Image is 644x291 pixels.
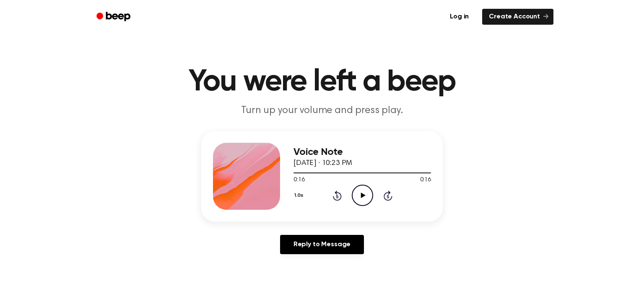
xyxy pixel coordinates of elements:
h1: You were left a beep [107,67,537,97]
a: Create Account [482,9,553,25]
h3: Voice Note [293,147,431,158]
span: 0:16 [420,176,431,185]
span: 0:16 [293,176,304,185]
a: Beep [91,9,138,25]
button: 1.0x [293,188,306,203]
a: Reply to Message [280,235,364,254]
span: [DATE] · 10:23 PM [293,160,352,167]
a: Log in [441,7,477,26]
p: Turn up your volume and press play. [161,104,483,118]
